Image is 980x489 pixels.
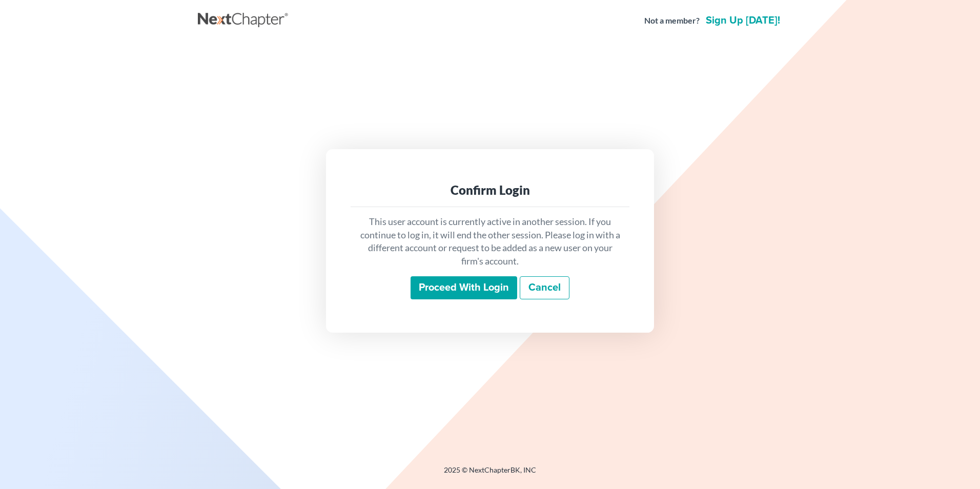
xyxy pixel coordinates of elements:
p: This user account is currently active in another session. If you continue to log in, it will end ... [359,215,621,268]
div: 2025 © NextChapterBK, INC [198,465,782,483]
strong: Not a member? [644,15,700,27]
input: Proceed with login [411,276,517,300]
a: Sign up [DATE]! [704,15,782,26]
div: Confirm Login [359,182,621,198]
a: Cancel [520,276,569,300]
